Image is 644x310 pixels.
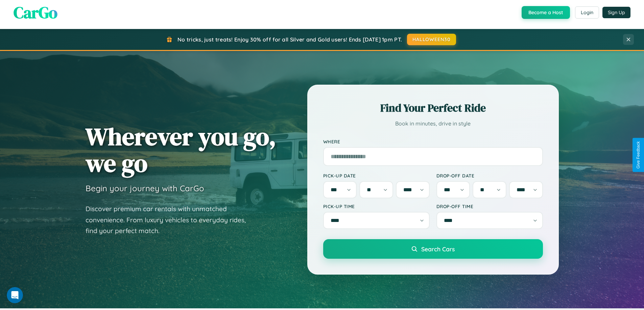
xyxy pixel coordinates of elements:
button: Search Cars [323,239,543,259]
button: HALLOWEEN30 [407,34,456,45]
label: Pick-up Date [323,173,430,178]
div: Give Feedback [636,141,641,169]
p: Discover premium car rentals with unmatched convenience. From luxury vehicles to everyday rides, ... [86,203,255,236]
h3: Begin your journey with CarGo [86,183,204,193]
label: Pick-up Time [323,203,430,209]
span: CarGo [14,1,57,24]
button: Become a Host [522,6,570,19]
label: Drop-off Time [436,203,543,209]
span: No tricks, just treats! Enjoy 30% off for all Silver and Gold users! Ends [DATE] 1pm PT. [177,36,402,43]
iframe: Intercom live chat [7,287,23,303]
span: Search Cars [421,245,455,253]
h2: Find Your Perfect Ride [323,101,543,115]
label: Drop-off Date [436,173,543,178]
button: Login [575,6,599,19]
p: Book in minutes, drive in style [323,119,543,129]
h1: Wherever you go, we go [86,123,276,176]
button: Sign Up [602,7,630,18]
label: Where [323,139,543,144]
